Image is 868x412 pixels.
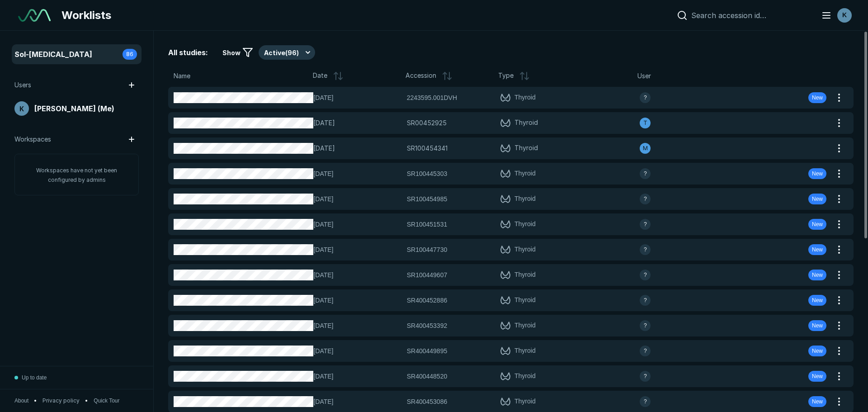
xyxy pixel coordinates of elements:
[644,322,647,330] span: ?
[644,94,647,102] span: ?
[640,396,651,407] div: avatar-name
[19,104,24,114] span: K
[514,118,538,128] span: Thyroid
[812,398,823,406] span: New
[644,347,647,355] span: ?
[644,271,647,279] span: ?
[644,195,647,203] span: ?
[812,195,823,203] span: New
[168,365,832,387] button: [DATE]SR400448520Thyroidavatar-nameNew
[808,396,826,407] div: New
[812,220,823,228] span: New
[407,371,448,381] span: SR400448520
[816,6,854,24] button: avatar-name
[644,372,647,380] span: ?
[42,397,80,405] a: Privacy policy
[407,219,448,229] span: SR100451531
[313,270,401,280] span: [DATE]
[812,246,823,254] span: New
[842,10,847,20] span: K
[313,143,401,153] span: [DATE]
[406,71,436,81] span: Accession
[514,92,536,103] span: Thyroid
[36,167,117,183] span: Workspaces have not yet been configured by admins
[407,321,448,331] span: SR400453392
[313,194,401,204] span: [DATE]
[407,295,448,305] span: SR400452886
[837,8,852,23] div: avatar-name
[14,5,54,25] a: See-Mode Logo
[812,271,823,279] span: New
[313,219,401,229] span: [DATE]
[514,320,536,331] span: Thyroid
[514,168,536,179] span: Thyroid
[407,245,448,255] span: SR100447730
[168,289,832,311] button: [DATE]SR400452886Thyroidavatar-nameNew
[313,118,401,128] span: [DATE]
[514,346,536,356] span: Thyroid
[94,397,119,405] span: Quick Tour
[168,213,832,235] button: [DATE]SR100451531Thyroidavatar-nameNew
[168,87,832,109] button: [DATE]2243595.001DVHThyroidavatar-nameNew
[644,246,647,254] span: ?
[808,219,826,230] div: New
[808,346,826,356] div: New
[407,397,448,407] span: SR400453086
[168,264,832,286] button: [DATE]SR100449607Thyroidavatar-nameNew
[514,295,536,306] span: Thyroid
[168,47,208,58] span: All studies:
[812,347,823,355] span: New
[643,144,648,152] span: M
[407,270,448,280] span: SR100449607
[222,48,241,57] span: Show
[34,397,37,405] span: •
[644,398,647,406] span: ?
[644,220,647,228] span: ?
[407,118,447,128] span: SR00452925
[168,239,832,260] button: [DATE]SR100447730Thyroidavatar-nameNew
[514,244,536,255] span: Thyroid
[14,49,92,60] span: Sol-[MEDICAL_DATA]
[644,296,647,304] span: ?
[407,169,448,179] span: SR100445303
[123,49,137,60] div: 86
[174,71,190,81] span: Name
[168,340,832,362] button: [DATE]SR400449895Thyroidavatar-nameNew
[313,346,401,356] span: [DATE]
[808,194,826,204] div: New
[808,371,826,382] div: New
[640,320,651,331] div: avatar-name
[13,45,141,63] a: Sol-[MEDICAL_DATA]86
[407,194,448,204] span: SR100454985
[640,295,651,306] div: avatar-name
[514,194,536,204] span: Thyroid
[640,346,651,356] div: avatar-name
[14,80,31,90] span: Users
[61,7,111,24] span: Worklists
[168,188,832,210] button: [DATE]SR100454985Thyroidavatar-nameNew
[637,71,651,81] span: User
[168,315,832,336] button: [DATE]SR400453392Thyroidavatar-nameNew
[259,45,315,60] button: Active(96)
[313,245,401,255] span: [DATE]
[812,296,823,304] span: New
[313,71,327,81] span: Date
[126,50,133,58] span: 86
[168,163,832,185] button: [DATE]SR100445303Thyroidavatar-nameNew
[812,170,823,178] span: New
[168,137,832,159] a: [DATE]SR100454341Thyroidavatar-name
[640,92,651,103] div: avatar-name
[808,320,826,331] div: New
[514,371,536,382] span: Thyroid
[407,346,448,356] span: SR400449895
[640,371,651,382] div: avatar-name
[407,143,448,153] span: SR100454341
[514,270,536,280] span: Thyroid
[498,71,514,81] span: Type
[14,101,29,116] div: avatar-name
[640,244,651,255] div: avatar-name
[514,143,538,154] span: Thyroid
[808,295,826,306] div: New
[640,270,651,280] div: avatar-name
